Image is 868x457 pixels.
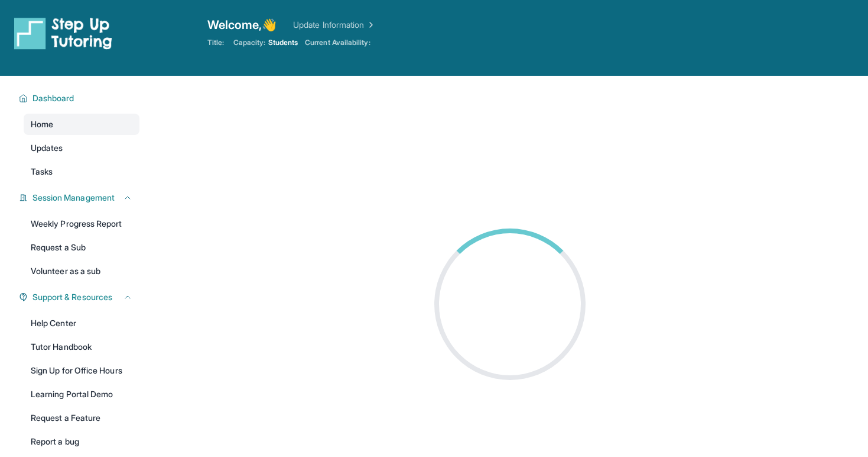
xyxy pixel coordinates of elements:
[32,192,115,204] span: Session Management
[31,142,63,154] span: Updates
[207,38,224,47] span: Title:
[24,114,139,135] a: Home
[28,291,132,303] button: Support & Resources
[268,38,298,47] span: Students
[24,260,139,282] a: Volunteer as a sub
[31,166,53,178] span: Tasks
[31,118,53,130] span: Home
[24,384,139,405] a: Learning Portal Demo
[233,38,266,47] span: Capacity:
[28,192,132,204] button: Session Management
[24,213,139,234] a: Weekly Progress Report
[28,92,132,104] button: Dashboard
[24,161,139,182] a: Tasks
[24,431,139,452] a: Report a bug
[32,291,112,303] span: Support & Resources
[14,17,112,50] img: logo
[293,19,376,31] a: Update Information
[24,313,139,334] a: Help Center
[32,92,74,104] span: Dashboard
[24,360,139,381] a: Sign Up for Office Hours
[24,237,139,258] a: Request a Sub
[24,336,139,358] a: Tutor Handbook
[305,38,370,47] span: Current Availability:
[24,407,139,429] a: Request a Feature
[364,19,376,31] img: Chevron Right
[24,137,139,159] a: Updates
[207,17,277,33] span: Welcome, 👋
